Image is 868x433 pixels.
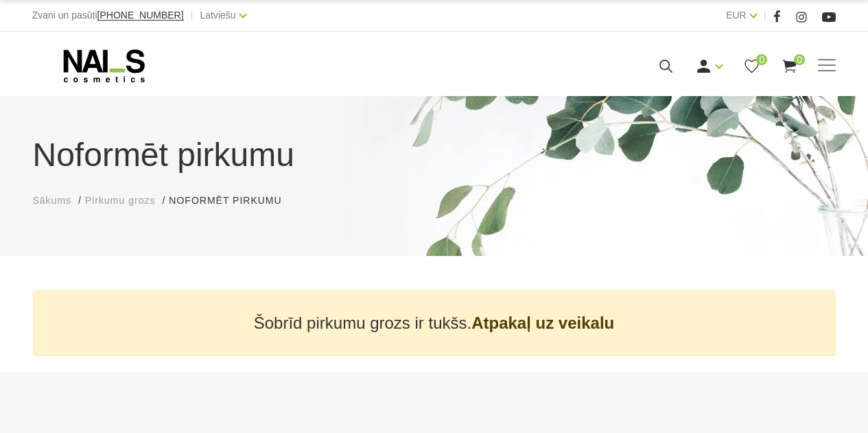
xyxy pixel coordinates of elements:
[743,58,760,75] a: 0
[726,7,747,23] a: EUR
[169,194,295,208] li: Noformēt pirkumu
[200,7,236,23] a: Latviešu
[33,130,836,180] h1: Noformēt pirkumu
[33,195,72,206] span: Sākums
[97,10,184,21] span: [PHONE_NUMBER]
[764,7,766,24] span: |
[85,194,155,208] a: Pirkumu grozs
[97,10,184,21] a: [PHONE_NUMBER]
[471,313,614,333] a: Atpakaļ uz veikalu
[32,7,184,24] div: Zvani un pasūti
[781,58,798,75] a: 0
[191,7,193,24] span: |
[39,313,830,333] h3: Šobrīd pirkumu grozs ir tukšs.
[33,194,72,208] a: Sākums
[85,195,155,206] span: Pirkumu grozs
[756,54,767,65] span: 0
[794,54,805,65] span: 0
